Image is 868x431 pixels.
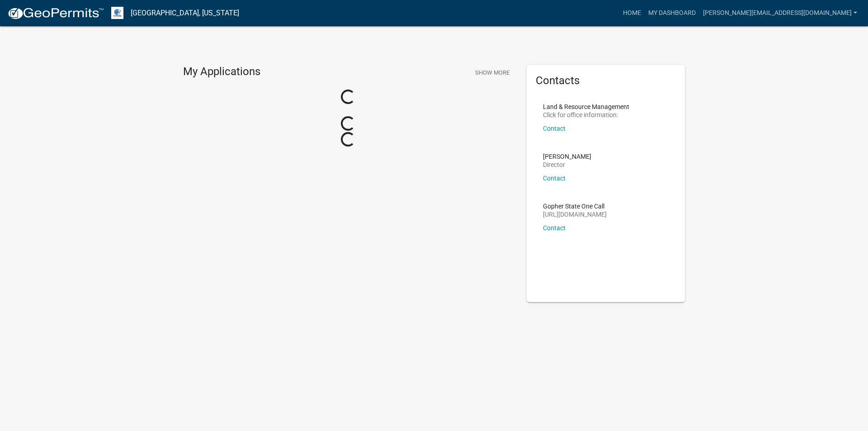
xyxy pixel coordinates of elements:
[699,5,861,22] a: [PERSON_NAME][EMAIL_ADDRESS][DOMAIN_NAME]
[543,112,629,118] p: Click for office information:
[543,104,629,110] p: Land & Resource Management
[543,153,591,160] p: [PERSON_NAME]
[543,211,607,218] p: [URL][DOMAIN_NAME]
[183,65,260,79] h4: My Applications
[131,5,239,21] a: [GEOGRAPHIC_DATA], [US_STATE]
[619,5,645,22] a: Home
[543,224,566,232] a: Contact
[543,125,566,132] a: Contact
[543,161,591,168] p: Director
[645,5,699,22] a: My Dashboard
[543,203,607,209] p: Gopher State One Call
[111,7,123,19] img: Otter Tail County, Minnesota
[536,74,676,87] h5: Contacts
[543,175,566,182] a: Contact
[472,65,513,80] button: Show More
